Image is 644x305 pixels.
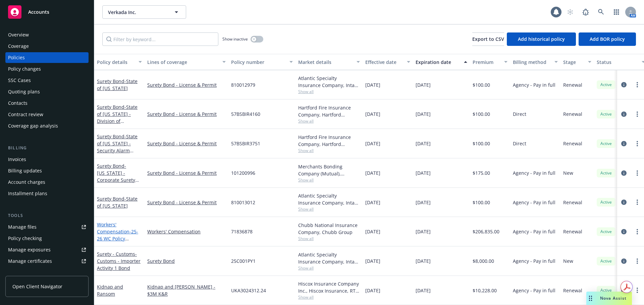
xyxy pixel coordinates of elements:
[298,251,360,265] div: Atlantic Specialty Insurance Company, Intact Insurance
[8,267,42,278] div: Manage claims
[473,59,500,66] div: Premium
[518,36,565,42] span: Add historical policy
[633,110,641,118] a: more
[472,36,504,42] span: Export to CSV
[633,228,641,236] a: more
[296,54,363,70] button: Market details
[97,251,141,271] a: Surety - Customs
[599,170,613,176] span: Active
[513,228,555,235] span: Agency - Pay in full
[298,192,360,206] div: Atlantic Specialty Insurance Company, Intact Insurance
[97,228,138,249] span: - 25-26 WC Policy (Chubb)
[473,140,490,147] span: $100.00
[513,110,526,118] span: Direct
[563,140,582,147] span: Renewal
[97,78,138,91] a: Surety Bond
[102,5,186,19] button: Verkada Inc.
[298,89,360,94] span: Show all
[231,140,260,147] span: 57BSBIR3751
[633,198,641,206] a: more
[298,280,360,294] div: Hiscox Insurance Company Inc., Hiscox Insurance, RT Specialty Insurance Services, LLC (RSG Specia...
[416,199,431,206] span: [DATE]
[5,154,89,165] a: Invoices
[97,163,135,190] a: Surety Bond
[365,169,380,176] span: [DATE]
[513,140,526,147] span: Direct
[473,110,490,118] span: $100.00
[599,82,613,88] span: Active
[298,163,360,177] div: Merchants Bonding Company (Mutual), Merchants Bonding Company
[610,5,623,19] a: Switch app
[5,75,89,86] a: SSC Cases
[5,3,89,21] a: Accounts
[416,110,431,118] span: [DATE]
[147,81,226,88] a: Surety Bond - License & Permit
[97,133,138,168] a: Surety Bond
[231,81,255,88] span: 810012979
[416,257,431,264] span: [DATE]
[231,169,255,176] span: 101200996
[620,198,628,206] a: circleInformation
[5,244,89,255] a: Manage exposures
[108,9,166,16] span: Verkada Inc.
[97,221,138,249] a: Workers' Compensation
[298,294,360,300] span: Show all
[8,244,51,255] div: Manage exposures
[298,75,360,89] div: Atlantic Specialty Insurance Company, Intact Insurance
[298,59,353,66] div: Market details
[147,283,226,297] a: Kidnap and [PERSON_NAME] - $3M K&R
[513,287,555,294] span: Agency - Pay in full
[620,140,628,148] a: circleInformation
[365,257,380,264] span: [DATE]
[513,169,555,176] span: Agency - Pay in full
[147,59,218,66] div: Lines of coverage
[298,206,360,212] span: Show all
[97,196,138,209] a: Surety Bond
[8,52,25,63] div: Policies
[147,228,226,235] a: Workers' Compensation
[620,257,628,265] a: circleInformation
[416,140,431,147] span: [DATE]
[363,54,413,70] button: Effective date
[473,287,497,294] span: $10,228.00
[228,54,296,70] button: Policy number
[147,199,226,206] a: Surety Bond - License & Permit
[586,292,595,305] div: Drag to move
[222,36,248,42] span: Show inactive
[633,81,641,89] a: more
[298,148,360,153] span: Show all
[28,9,49,15] span: Accounts
[5,188,89,199] a: Installment plans
[599,258,613,264] span: Active
[5,145,89,151] div: Billing
[94,54,145,70] button: Policy details
[563,81,582,88] span: Renewal
[231,199,255,206] span: 810013012
[8,121,58,131] div: Coverage gap analysis
[416,169,431,176] span: [DATE]
[8,222,37,232] div: Manage files
[633,169,641,177] a: more
[298,222,360,236] div: Chubb National Insurance Company, Chubb Group
[8,188,47,199] div: Installment plans
[365,59,403,66] div: Effective date
[416,81,431,88] span: [DATE]
[560,54,594,70] button: Stage
[563,169,573,176] span: New
[231,110,260,118] span: 57BSBIR4160
[147,169,226,176] a: Surety Bond - License & Permit
[147,140,226,147] a: Surety Bond - License & Permit
[416,228,431,235] span: [DATE]
[298,118,360,124] span: Show all
[5,222,89,232] a: Manage files
[473,199,490,206] span: $100.00
[472,32,504,46] button: Export to CSV
[510,54,560,70] button: Billing method
[97,59,135,66] div: Policy details
[102,32,218,46] input: Filter by keyword...
[231,257,256,264] span: 25C001PY1
[5,86,89,97] a: Quoting plans
[231,287,266,294] span: UKA3024312.24
[599,199,613,205] span: Active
